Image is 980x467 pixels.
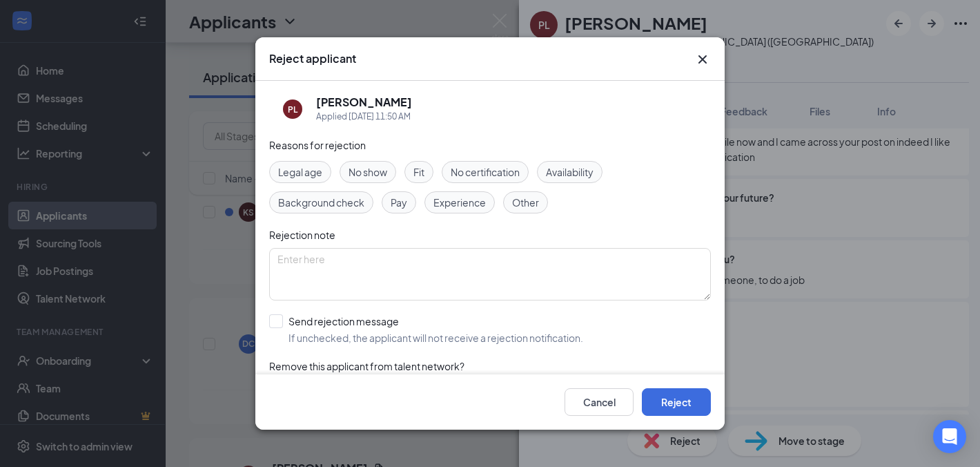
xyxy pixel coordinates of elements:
span: Fit [413,164,424,180]
h5: [PERSON_NAME] [316,95,412,110]
svg: Cross [694,51,711,68]
div: Applied [DATE] 11:50 AM [316,110,412,124]
div: PL [288,104,297,115]
span: Availability [546,164,594,180]
span: Experience [433,195,486,210]
h3: Reject applicant [269,51,356,66]
div: Open Intercom Messenger [933,420,966,453]
span: Pay [391,195,407,210]
span: No certification [451,164,520,180]
span: Other [512,195,539,210]
button: Cancel [565,388,634,416]
span: Legal age [278,164,322,180]
span: Background check [278,195,364,210]
button: Close [694,51,711,68]
span: No show [349,164,387,180]
span: Remove this applicant from talent network? [269,360,464,372]
span: Rejection note [269,229,335,241]
span: Reasons for rejection [269,139,366,151]
button: Reject [642,388,711,416]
